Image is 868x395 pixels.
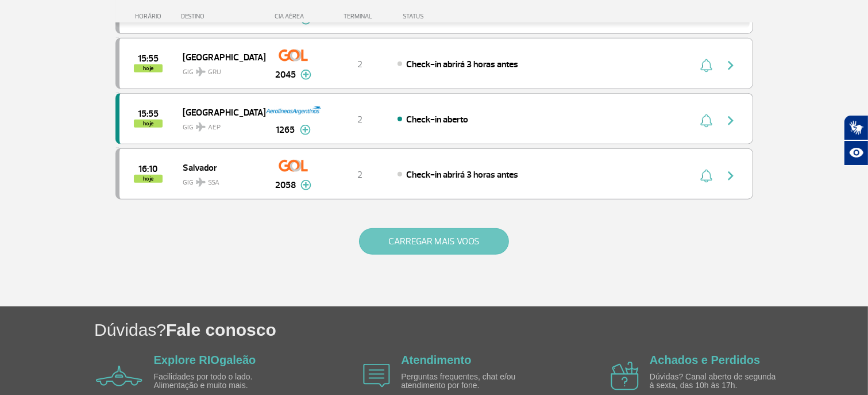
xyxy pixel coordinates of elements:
h1: Dúvidas? [94,318,868,342]
span: AEP [208,122,221,133]
div: CIA AÉREA [265,13,322,20]
span: 2025-09-29 15:55:00 [138,110,159,118]
span: 2025-09-29 15:55:00 [138,55,159,63]
button: Abrir tradutor de língua de sinais. [844,115,868,140]
p: Perguntas frequentes, chat e/ou atendimento por fone. [401,373,533,390]
img: mais-info-painel-voo.svg [300,125,311,135]
img: sino-painel-voo.svg [700,169,712,183]
span: 1265 [276,123,295,137]
span: 2058 [275,178,296,192]
span: [GEOGRAPHIC_DATA] [183,105,256,120]
span: SSA [208,178,219,188]
img: airplane icon [611,362,639,390]
span: GIG [183,61,256,78]
a: Explore RIOgaleão [154,354,256,366]
span: GRU [208,67,221,78]
span: Fale conosco [166,320,276,339]
span: Check-in abrirá 3 horas antes [406,59,518,70]
div: HORÁRIO [119,13,182,20]
img: seta-direita-painel-voo.svg [724,169,738,183]
span: 2 [357,59,362,70]
p: Facilidades por todo o lado. Alimentação e muito mais. [154,373,286,390]
img: sino-painel-voo.svg [700,59,712,72]
a: Achados e Perdidos [650,354,760,366]
img: sino-painel-voo.svg [700,114,712,128]
img: destiny_airplane.svg [196,67,206,76]
img: destiny_airplane.svg [196,122,206,132]
span: Check-in aberto [406,114,468,125]
span: Salvador [183,160,256,175]
button: Abrir recursos assistivos. [844,140,868,166]
img: airplane icon [96,366,142,386]
span: 2045 [275,68,296,82]
img: mais-info-painel-voo.svg [300,70,311,80]
div: Plugin de acessibilidade da Hand Talk. [844,115,868,166]
p: Dúvidas? Canal aberto de segunda à sexta, das 10h às 17h. [650,373,782,390]
img: destiny_airplane.svg [196,178,206,187]
img: seta-direita-painel-voo.svg [724,59,738,72]
span: hoje [134,175,163,183]
a: Atendimento [401,354,471,366]
span: 2 [357,114,362,125]
span: hoje [134,120,163,128]
span: Check-in abrirá 3 horas antes [406,169,518,181]
img: seta-direita-painel-voo.svg [724,114,738,128]
span: [GEOGRAPHIC_DATA] [183,49,256,64]
img: mais-info-painel-voo.svg [300,180,311,190]
span: 2 [357,169,362,181]
span: GIG [183,116,256,133]
span: hoje [134,64,163,72]
span: 2025-09-29 16:10:00 [138,165,157,173]
span: GIG [183,171,256,188]
div: TERMINAL [322,13,397,20]
img: airplane icon [363,364,390,388]
button: CARREGAR MAIS VOOS [359,228,509,255]
div: STATUS [397,13,491,20]
div: DESTINO [181,13,265,20]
